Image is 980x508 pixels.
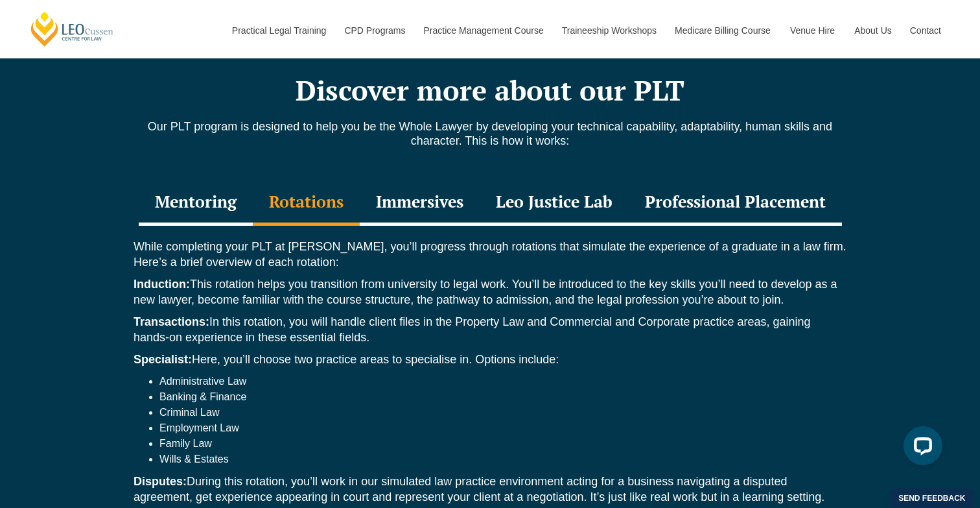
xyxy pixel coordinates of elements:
[159,436,846,452] li: Family Law
[134,239,846,270] p: While completing your PLT at [PERSON_NAME], you’ll progress through rotations that simulate the e...
[159,405,846,420] li: Criminal Law
[480,180,629,226] div: Leo Justice Lab
[552,3,665,58] a: Traineeship Workshops
[134,352,846,367] p: Here, you’ll choose two practice areas to specialise in. Options include:
[334,3,414,58] a: CPD Programs
[159,389,846,405] li: Banking & Finance
[159,452,846,467] li: Wills & Estates
[629,180,842,226] div: Professional Placement
[665,3,780,58] a: Medicare Billing Course
[134,474,846,505] p: During this rotation, you’ll work in our simulated law practice environment acting for a business...
[253,180,360,226] div: Rotations
[845,3,900,58] a: About Us
[159,374,846,389] li: Administrative Law
[134,314,846,345] p: In this rotation, you will handle client files in the Property Law and Commercial and Corporate p...
[134,475,187,488] strong: Disputes:
[893,421,948,476] iframe: LiveChat chat widget
[121,119,859,148] p: Our PLT program is designed to help you be the Whole Lawyer by developing your technical capabili...
[121,74,859,106] h2: Discover more about our PLT
[222,3,335,58] a: Practical Legal Training
[134,276,846,308] p: This rotation helps you transition from university to legal work. You’ll be introduced to the key...
[139,180,253,226] div: Mentoring
[159,420,846,436] li: Employment Law
[134,278,190,291] strong: Induction:
[134,315,209,328] strong: Transactions:
[134,353,192,366] strong: Specialist:
[29,10,115,47] a: [PERSON_NAME] Centre for Law
[414,3,552,58] a: Practice Management Course
[360,180,480,226] div: Immersives
[900,3,951,58] a: Contact
[780,3,845,58] a: Venue Hire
